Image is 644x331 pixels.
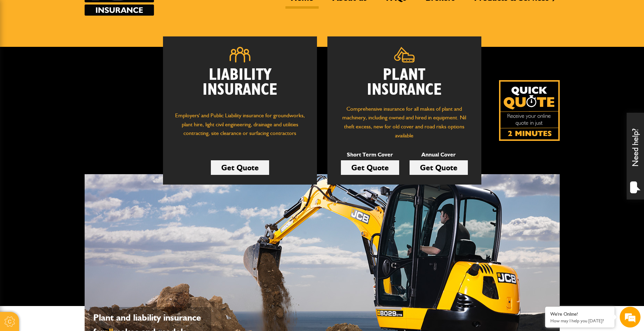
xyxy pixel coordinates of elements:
[550,318,609,323] p: How may I help you today?
[173,68,307,104] h2: Liability Insurance
[499,80,560,141] a: Get your insurance quote isn just 2-minutes
[550,311,609,317] div: We're Online!
[211,160,269,175] a: Get Quote
[410,160,468,175] a: Get Quote
[173,111,307,144] p: Employers' and Public Liability insurance for groundworks, plant hire, light civil engineering, d...
[338,104,471,140] p: Comprehensive insurance for all makes of plant and machinery, including owned and hired in equipm...
[627,113,644,200] div: Need help?
[341,160,399,175] a: Get Quote
[341,150,399,159] p: Short Term Cover
[410,150,468,159] p: Annual Cover
[338,68,471,97] h2: Plant Insurance
[499,80,560,141] img: Quick Quote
